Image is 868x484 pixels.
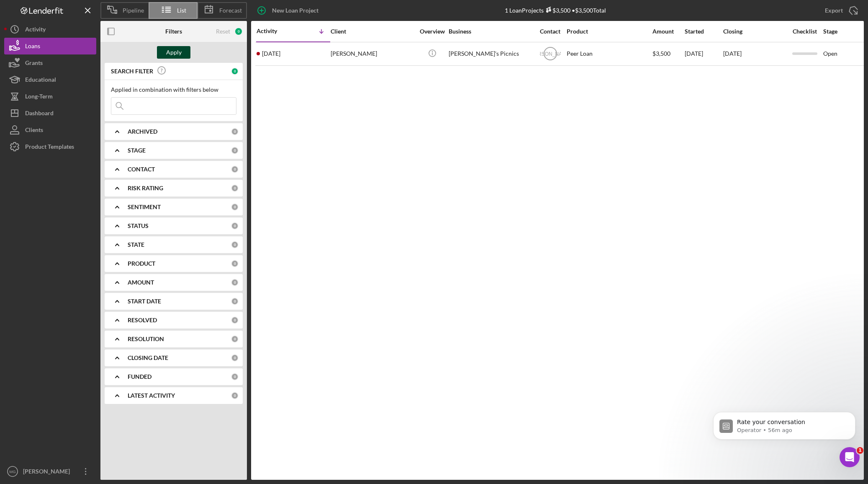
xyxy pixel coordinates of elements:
[219,7,242,14] span: Forecast
[4,122,96,138] button: Clients
[111,86,236,93] div: Applied in combination with filters below
[157,46,190,59] button: Apply
[123,7,144,14] span: Pipeline
[723,28,786,35] div: Closing
[128,166,155,173] b: CONTACT
[128,355,168,361] b: CLOSING DATE
[128,241,144,248] b: STATE
[231,279,239,286] div: 0
[128,260,155,267] b: PRODUCT
[257,28,293,34] div: Activity
[111,68,153,75] b: SEARCH FILTER
[685,28,722,35] div: Started
[166,46,182,59] div: Apply
[128,128,157,135] b: ARCHIVED
[231,166,239,173] div: 0
[4,88,96,105] button: Long-Term
[4,38,96,54] button: Loans
[529,51,571,57] text: [PERSON_NAME]
[723,50,742,57] time: [DATE]
[21,463,75,482] div: [PERSON_NAME]
[128,336,164,342] b: RESOLUTION
[128,298,161,305] b: START DATE
[787,28,822,35] div: Checklist
[231,335,239,343] div: 0
[505,7,606,14] div: 1 Loan Projects • $3,500 Total
[231,67,239,75] div: 0
[231,184,239,192] div: 0
[25,71,56,90] div: Educational
[251,2,327,19] button: New Loan Project
[4,21,96,38] button: Activity
[331,43,414,65] div: [PERSON_NAME]
[231,260,239,267] div: 0
[128,204,161,210] b: SENTIMENT
[701,394,868,461] iframe: Intercom notifications message
[128,317,157,324] b: RESOLVED
[231,222,239,230] div: 0
[231,354,239,362] div: 0
[840,447,860,467] iframe: Intercom live chat
[25,105,54,124] div: Dashboard
[25,54,43,73] div: Grants
[857,447,863,454] span: 1
[177,7,186,14] span: List
[4,138,96,155] button: Product Templates
[534,28,566,35] div: Contact
[128,147,146,154] b: STAGE
[9,469,15,474] text: MG
[231,203,239,211] div: 0
[4,463,96,480] button: MG[PERSON_NAME]
[4,105,96,122] button: Dashboard
[231,316,239,324] div: 0
[231,298,239,305] div: 0
[331,28,414,35] div: Client
[231,128,239,135] div: 0
[128,373,152,380] b: FUNDED
[165,28,182,35] b: Filters
[825,2,843,19] div: Export
[4,54,96,71] button: Grants
[817,2,864,19] button: Export
[231,373,239,380] div: 0
[685,43,722,65] div: [DATE]
[128,185,163,192] b: RISK RATING
[544,7,570,14] div: $3,500
[231,241,239,248] div: 0
[231,392,239,399] div: 0
[25,138,74,157] div: Product Templates
[234,27,243,36] div: 0
[567,43,650,65] div: Peer Loan
[231,147,239,154] div: 0
[25,21,46,40] div: Activity
[25,88,53,107] div: Long-Term
[416,28,448,35] div: Overview
[823,43,863,65] div: Open
[449,43,532,65] div: [PERSON_NAME]'s Picnics
[449,28,532,35] div: Business
[652,43,684,65] div: $3,500
[25,122,43,140] div: Clients
[128,223,149,229] b: STATUS
[567,28,650,35] div: Product
[25,38,40,57] div: Loans
[652,28,684,35] div: Amount
[4,71,96,88] button: Educational
[216,28,230,35] div: Reset
[262,50,280,57] time: 2023-09-05 17:38
[823,28,863,35] div: Stage
[272,2,318,19] div: New Loan Project
[128,392,175,399] b: LATEST ACTIVITY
